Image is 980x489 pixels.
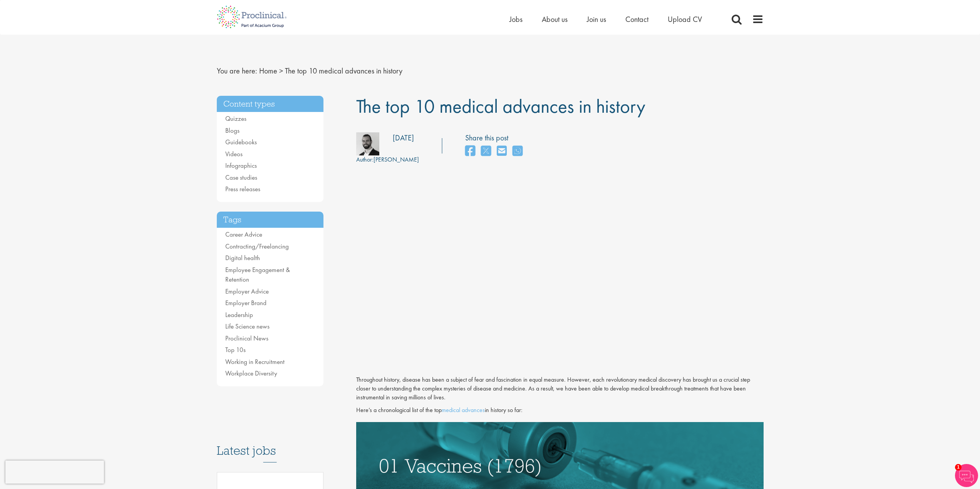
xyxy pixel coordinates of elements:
a: medical advances [442,406,485,414]
a: Career Advice [225,230,262,239]
a: Jobs [509,14,523,24]
a: Videos [225,150,243,158]
span: You are here: [217,66,257,76]
p: Here’s a chronological list of the top in history so far: [356,406,764,415]
a: Case studies [225,173,257,182]
iframe: Top 10 medical advancements in history [356,184,664,369]
a: breadcrumb link [259,66,277,76]
a: Contracting/Freelancing [225,242,289,250]
p: Throughout history, disease has been a subject of fear and fascination in equal measure. However,... [356,376,764,402]
a: share on facebook [465,143,475,160]
a: Press releases [225,185,260,193]
a: Workplace Diversity [225,369,277,377]
span: The top 10 medical advances in history [285,66,402,76]
a: Employer Brand [225,299,266,307]
a: Join us [587,14,606,24]
h3: Latest jobs [217,425,324,462]
div: [PERSON_NAME] [356,155,419,164]
iframe: reCAPTCHA [5,461,104,484]
a: Infographics [225,161,257,170]
h3: Tags [217,212,324,228]
a: Employer Advice [225,287,269,295]
img: 76d2c18e-6ce3-4617-eefd-08d5a473185b [356,132,379,155]
img: Chatbot [955,464,978,487]
a: Employee Engagement & Retention [225,265,290,284]
a: Blogs [225,126,240,135]
div: [DATE] [393,132,414,144]
span: > [279,66,283,76]
a: About us [542,14,568,24]
a: Life Science news [225,322,270,330]
a: Digital health [225,254,260,262]
span: The top 10 medical advances in history [356,94,645,118]
a: Leadership [225,310,253,319]
a: Working in Recruitment [225,357,285,366]
label: Share this post [465,132,526,144]
a: share on email [497,143,507,160]
a: Quizzes [225,114,246,123]
span: 1 [955,464,962,471]
a: share on twitter [481,143,491,160]
a: Top 10s [225,345,246,354]
span: Author: [356,155,374,164]
a: Contact [625,14,648,24]
a: Guidebooks [225,138,257,146]
a: Upload CV [668,14,702,24]
a: Proclinical News [225,334,268,342]
h3: Content types [217,96,324,112]
a: share on whats app [513,143,523,160]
